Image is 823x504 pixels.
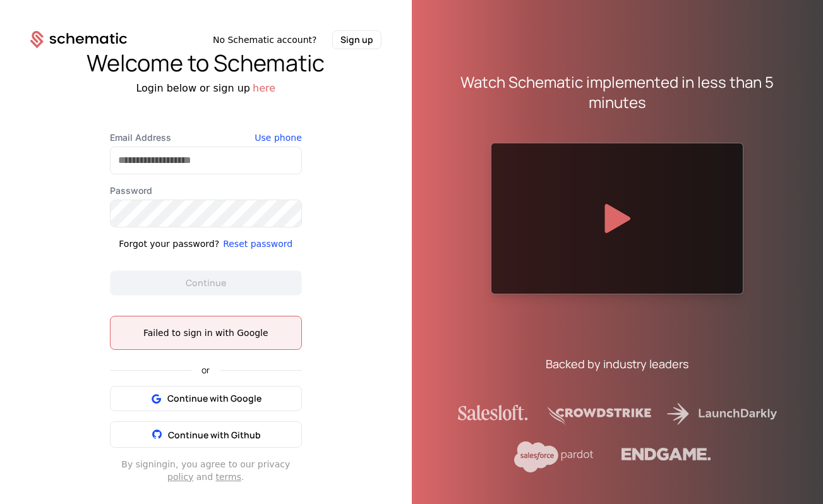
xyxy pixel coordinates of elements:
button: Use phone [255,131,301,144]
button: here [253,81,275,96]
label: Password [110,184,302,197]
span: No Schematic account? [213,33,317,46]
div: Backed by industry leaders [546,355,688,373]
button: Sign up [332,30,381,49]
span: or [191,366,220,375]
a: terms [215,472,241,482]
div: By signing in , you agree to our privacy and . [110,458,302,483]
span: Continue with Github [168,429,261,441]
button: Continue [110,270,302,296]
span: Continue with Google [167,392,261,405]
button: Continue with Github [110,421,302,448]
div: Forgot your password? [119,237,219,250]
div: Failed to sign in with Google [121,327,291,339]
div: Watch Schematic implemented in less than 5 minutes [442,72,793,112]
button: Reset password [223,237,292,250]
button: Continue with Google [110,386,302,411]
a: policy [167,472,193,482]
label: Email Address [110,131,302,144]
